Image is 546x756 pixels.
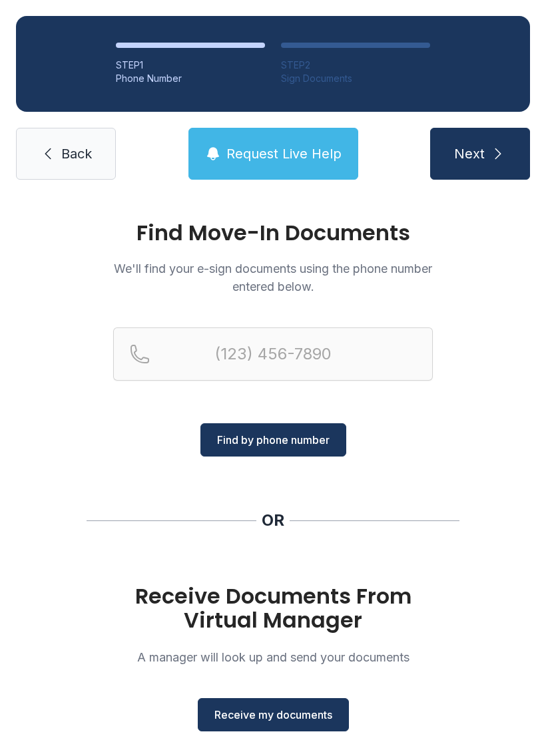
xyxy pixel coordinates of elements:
[454,144,485,163] span: Next
[61,144,92,163] span: Back
[281,72,430,85] div: Sign Documents
[116,59,265,72] div: STEP 1
[262,510,284,531] div: OR
[281,59,430,72] div: STEP 2
[113,327,433,381] input: Reservation phone number
[113,260,433,295] p: We'll find your e-sign documents using the phone number entered below.
[113,648,433,666] p: A manager will look up and send your documents
[113,222,433,244] h1: Find Move-In Documents
[226,144,342,163] span: Request Live Help
[217,432,330,448] span: Find by phone number
[116,72,265,85] div: Phone Number
[214,707,332,723] span: Receive my documents
[113,584,433,632] h1: Receive Documents From Virtual Manager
